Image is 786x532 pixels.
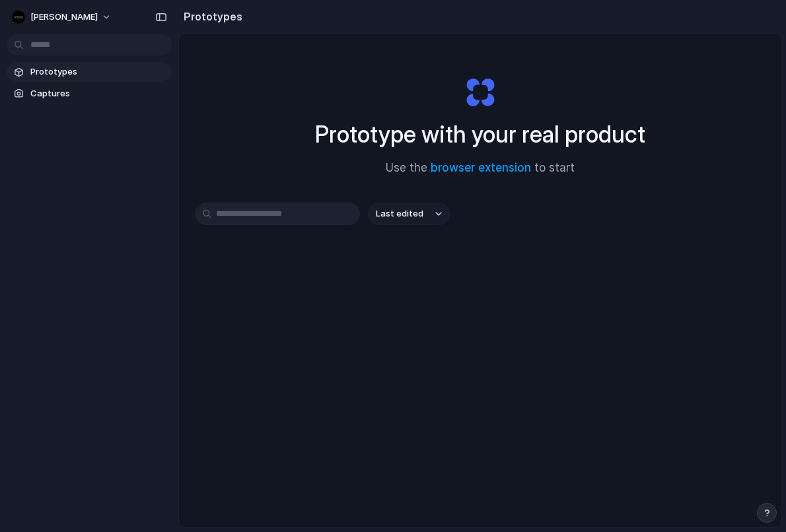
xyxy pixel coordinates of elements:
span: Prototypes [30,65,166,79]
span: [PERSON_NAME] [30,11,98,24]
span: Last edited [376,207,423,220]
button: [PERSON_NAME] [7,7,118,28]
h1: Prototype with your real product [315,117,645,152]
a: Captures [7,84,172,104]
a: Prototypes [7,62,172,82]
a: browser extension [431,161,531,174]
span: Captures [30,87,166,100]
span: Use the to start [386,160,575,177]
button: Last edited [368,203,450,225]
h2: Prototypes [178,9,242,24]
